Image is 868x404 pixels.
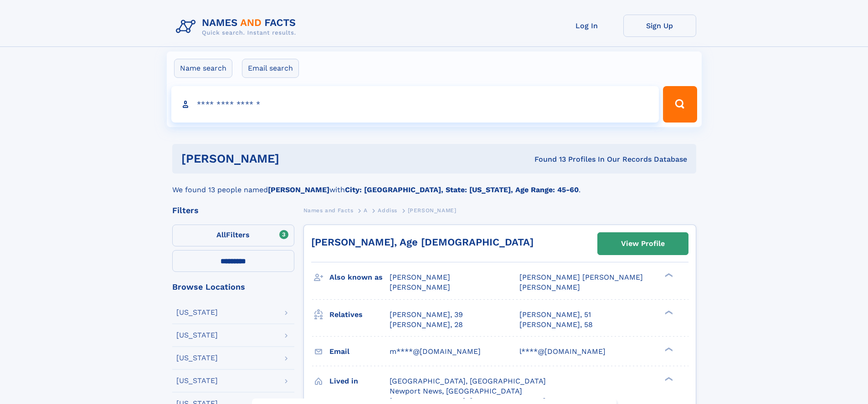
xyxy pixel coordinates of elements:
[174,59,232,78] label: Name search
[663,346,673,352] div: ❯
[390,387,522,395] span: Newport News, [GEOGRAPHIC_DATA]
[364,207,368,214] span: A
[329,373,390,389] h3: Lived in
[329,344,390,359] h3: Email
[172,283,294,291] div: Browse Locations
[268,185,329,194] b: [PERSON_NAME]
[311,236,534,248] a: [PERSON_NAME], Age [DEMOGRAPHIC_DATA]
[176,309,218,316] div: [US_STATE]
[390,377,546,385] span: [GEOGRAPHIC_DATA], [GEOGRAPHIC_DATA]
[172,174,696,195] div: We found 13 people named with .
[390,283,450,291] span: [PERSON_NAME]
[329,307,390,322] h3: Relatives
[378,205,397,216] a: Addiss
[329,270,390,285] h3: Also known as
[408,207,457,214] span: [PERSON_NAME]
[663,86,697,123] button: Search Button
[550,15,623,37] a: Log In
[171,86,659,123] input: search input
[176,332,218,339] div: [US_STATE]
[378,207,397,214] span: Addiss
[519,283,580,291] span: [PERSON_NAME]
[663,309,673,315] div: ❯
[172,15,303,39] img: Logo Names and Facts
[176,377,218,384] div: [US_STATE]
[519,310,591,320] a: [PERSON_NAME], 51
[598,233,688,255] a: View Profile
[663,376,673,382] div: ❯
[519,320,593,330] a: [PERSON_NAME], 58
[172,206,294,215] div: Filters
[390,310,463,320] a: [PERSON_NAME], 39
[519,273,643,281] span: [PERSON_NAME] [PERSON_NAME]
[172,225,294,246] label: Filters
[623,15,696,37] a: Sign Up
[303,205,354,216] a: Names and Facts
[345,185,579,194] b: City: [GEOGRAPHIC_DATA], State: [US_STATE], Age Range: 45-60
[390,273,450,281] span: [PERSON_NAME]
[663,272,673,278] div: ❯
[242,59,299,78] label: Email search
[176,354,218,362] div: [US_STATE]
[407,154,687,164] div: Found 13 Profiles In Our Records Database
[621,233,665,254] div: View Profile
[390,320,463,330] a: [PERSON_NAME], 28
[181,153,407,164] h1: [PERSON_NAME]
[216,230,226,239] span: All
[364,205,368,216] a: A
